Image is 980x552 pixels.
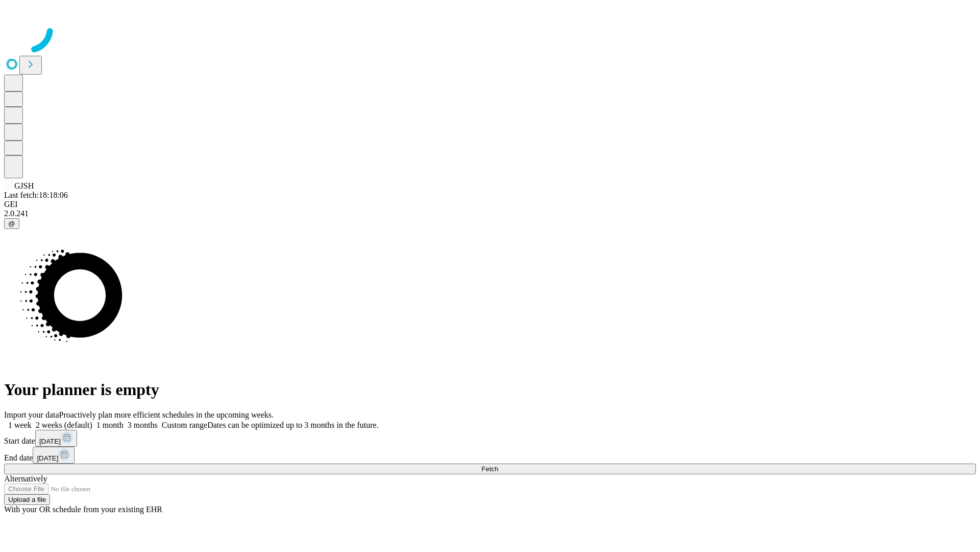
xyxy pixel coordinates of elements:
[4,464,976,474] button: Fetch
[96,421,124,429] span: 1 month
[162,421,207,429] span: Custom range
[4,447,976,464] div: End date
[59,410,274,419] span: Proactively plan more efficient schedules in the upcoming weeks.
[4,209,976,218] div: 2.0.241
[4,200,976,209] div: GEI
[14,181,34,190] span: GJSH
[33,447,75,464] button: [DATE]
[4,474,47,483] span: Alternatively
[36,421,92,429] span: 2 weeks (default)
[128,421,158,429] span: 3 months
[37,454,58,462] span: [DATE]
[4,494,50,505] button: Upload a file
[8,421,32,429] span: 1 week
[4,218,19,229] button: @
[4,505,162,514] span: With your OR schedule from your existing EHR
[8,220,15,227] span: @
[4,410,59,419] span: Import your data
[4,430,976,447] div: Start date
[481,465,498,473] span: Fetch
[4,191,68,199] span: Last fetch: 18:18:06
[207,421,378,429] span: Dates can be optimized up to 3 months in the future.
[39,438,61,445] span: [DATE]
[4,380,976,399] h1: Your planner is empty
[35,430,77,447] button: [DATE]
